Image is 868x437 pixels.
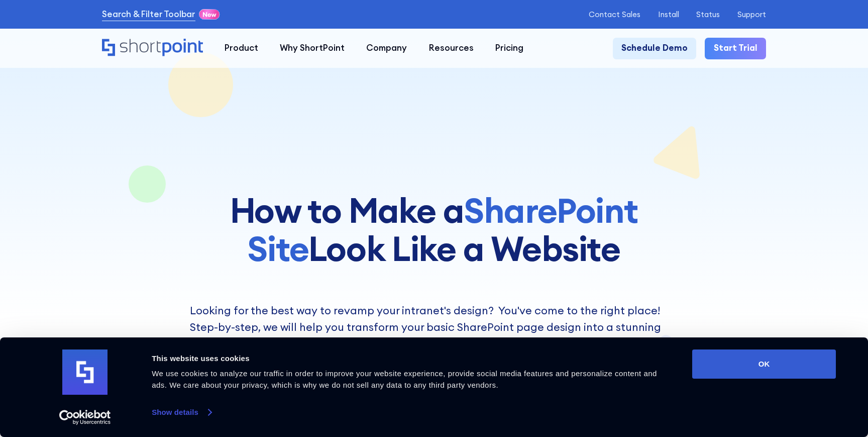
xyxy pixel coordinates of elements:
[418,38,484,59] a: Resources
[429,42,474,55] div: Resources
[613,38,697,59] a: Schedule Demo
[737,10,766,19] a: Support
[174,191,695,268] h1: How to Make a Look Like a Website
[696,10,720,19] a: Status
[705,38,766,59] a: Start Trial
[356,38,418,59] a: Company
[62,349,107,395] img: logo
[152,369,657,389] span: We use cookies to analyze our traffic in order to improve your website experience, provide social...
[484,38,534,59] a: Pricing
[692,349,836,379] button: OK
[152,405,211,420] a: Show details
[366,42,407,55] div: Company
[280,42,345,55] div: Why ShortPoint
[41,410,129,425] a: Usercentrics Cookiebot - opens in a new window
[225,42,258,55] div: Product
[269,38,356,59] a: Why ShortPoint
[190,302,678,384] p: Looking for the best way to revamp your intranet's design? You've come to the right place! Step-b...
[658,10,679,19] a: Install
[248,188,638,271] span: SharePoint Site
[214,38,269,59] a: Product
[589,10,640,19] a: Contact Sales
[495,42,523,55] div: Pricing
[102,39,203,58] a: Home
[102,8,195,21] a: Search & Filter Toolbar
[152,353,670,365] div: This website uses cookies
